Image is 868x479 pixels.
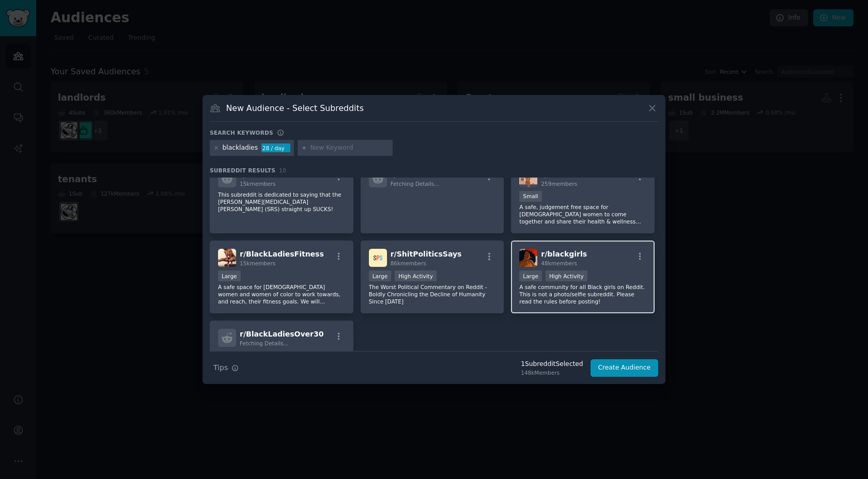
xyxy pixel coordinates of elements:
p: A safe, judgement free space for [DEMOGRAPHIC_DATA] women to come together and share their health... [519,203,646,225]
span: 259 members [541,181,577,187]
span: 15k members [240,181,275,187]
button: Tips [210,359,242,377]
input: New Keyword [311,143,389,153]
img: blackgirls [519,249,537,267]
span: Fetching Details... [391,181,439,187]
span: 10 [279,167,286,173]
span: r/ BlackLadiesFitness [240,250,324,258]
div: High Activity [546,270,587,281]
img: BlackLadiesFitness [218,249,236,267]
p: A safe space for [DEMOGRAPHIC_DATA] women and women of color to work towards, and reach, their fi... [218,283,345,305]
div: blackladies [223,143,258,153]
div: 148k Members [521,369,583,376]
div: 28 / day [261,143,290,153]
img: ShitPoliticsSays [369,249,387,267]
span: 48k members [541,260,577,266]
span: Tips [213,362,228,373]
div: Large [218,270,241,281]
span: r/ BlackLadiesOver30 [240,330,323,338]
span: r/ ShitPoliticsSays [391,250,462,258]
img: BlackladiesWellness [519,169,537,187]
div: Small [519,191,541,202]
h3: Search keywords [210,129,273,136]
div: High Activity [395,270,437,281]
span: r/ blackgirls [541,250,587,258]
span: Fetching Details... [240,340,288,346]
div: Large [519,270,542,281]
span: Subreddit Results [210,167,275,174]
p: This subreddit is dedicated to saying that the [PERSON_NAME][MEDICAL_DATA][PERSON_NAME] (SRS) str... [218,191,345,213]
button: Create Audience [591,359,659,377]
h3: New Audience - Select Subreddits [226,103,364,114]
div: 1 Subreddit Selected [521,360,583,369]
span: 15k members [240,260,275,266]
p: The Worst Political Commentary on Reddit - Boldly Chronicling the Decline of Humanity Since [DATE] [369,283,496,305]
p: A safe community for all Black girls on Reddit. This is not a photo/selfie subreddit. Please read... [519,283,646,305]
div: Large [369,270,392,281]
span: 86k members [391,260,426,266]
